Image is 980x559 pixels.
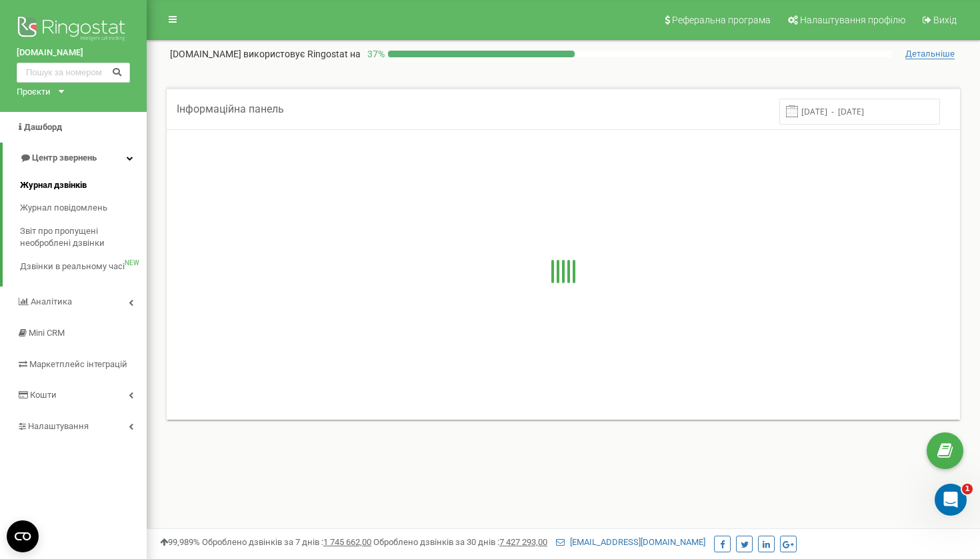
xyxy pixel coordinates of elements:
[20,255,147,279] a: Дзвінки в реальному часіNEW
[20,225,140,250] span: Звіт про пропущені необроблені дзвінки
[20,261,125,273] span: Дзвінки в реальному часі
[20,197,147,220] a: Журнал повідомлень
[20,174,147,197] a: Журнал дзвінків
[32,153,97,163] span: Центр звернень
[3,143,147,174] a: Центр звернень
[361,47,388,61] p: 37 %
[672,15,771,25] span: Реферальна програма
[160,537,200,547] span: 99,989%
[20,179,87,192] span: Журнал дзвінків
[28,421,89,431] span: Налаштування
[17,86,51,99] div: Проєкти
[30,390,57,400] span: Кошти
[962,484,973,494] span: 1
[556,537,705,547] a: [EMAIL_ADDRESS][DOMAIN_NAME]
[17,63,130,83] input: Пошук за номером
[24,122,62,132] span: Дашборд
[20,202,107,215] span: Журнал повідомлень
[905,49,955,59] span: Детальніше
[20,220,147,255] a: Звіт про пропущені необроблені дзвінки
[933,15,957,25] span: Вихід
[29,328,65,338] span: Mini CRM
[202,537,371,547] span: Оброблено дзвінків за 7 днів :
[499,537,547,547] u: 7 427 293,00
[29,359,127,369] span: Маркетплейс інтеграцій
[373,537,547,547] span: Оброблено дзвінків за 30 днів :
[31,296,72,306] span: Аналiтика
[17,47,130,59] a: [DOMAIN_NAME]
[170,47,361,61] p: [DOMAIN_NAME]
[323,537,371,547] u: 1 745 662,00
[243,49,361,59] span: використовує Ringostat на
[7,520,39,552] button: Open CMP widget
[177,103,284,115] span: Інформаційна панель
[935,484,967,516] iframe: Intercom live chat
[800,15,905,25] span: Налаштування профілю
[17,13,130,47] img: Ringostat logo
